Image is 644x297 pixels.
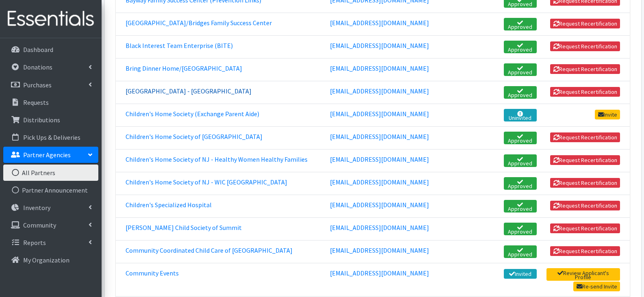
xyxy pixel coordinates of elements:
[330,246,429,254] a: [EMAIL_ADDRESS][DOMAIN_NAME]
[3,77,98,93] a: Purchases
[23,221,56,229] p: Community
[330,19,429,27] a: [EMAIL_ADDRESS][DOMAIN_NAME]
[550,223,620,233] button: Request Recertification
[504,132,536,144] a: Approved
[550,41,620,51] button: Request Recertification
[3,252,98,268] a: My Organization
[126,110,259,118] a: Children's Home Society (Exchange Parent Aide)
[504,223,536,235] a: Approved
[23,63,52,71] p: Donations
[23,238,46,247] p: Reports
[3,147,98,163] a: Partner Agencies
[573,282,620,291] a: Re-send Invite
[3,94,98,111] a: Requests
[550,64,620,74] button: Request Recertification
[330,64,429,72] a: [EMAIL_ADDRESS][DOMAIN_NAME]
[504,154,536,167] a: Approved
[330,110,429,118] a: [EMAIL_ADDRESS][DOMAIN_NAME]
[126,178,287,186] a: Children's Home Society of NJ - WIC [GEOGRAPHIC_DATA]
[504,245,536,258] a: Approved
[23,204,50,212] p: Inventory
[3,217,98,233] a: Community
[504,269,536,279] a: Invited
[330,178,429,186] a: [EMAIL_ADDRESS][DOMAIN_NAME]
[126,64,242,72] a: Bring Dinner Home/[GEOGRAPHIC_DATA]
[550,178,620,188] button: Request Recertification
[504,86,536,99] a: Approved
[504,200,536,212] a: Approved
[595,110,620,119] a: Invite
[330,269,429,277] a: [EMAIL_ADDRESS][DOMAIN_NAME]
[504,177,536,190] a: Approved
[126,41,233,50] a: Black Interest Team Enterprise (BITE)
[3,59,98,75] a: Donations
[550,87,620,97] button: Request Recertification
[23,98,49,106] p: Requests
[3,41,98,58] a: Dashboard
[23,81,52,89] p: Purchases
[3,234,98,251] a: Reports
[3,199,98,216] a: Inventory
[550,132,620,142] button: Request Recertification
[126,19,272,27] a: [GEOGRAPHIC_DATA]/Bridges Family Success Center
[504,18,536,30] a: Approved
[23,116,60,124] p: Distributions
[3,129,98,145] a: Pick Ups & Deliveries
[550,201,620,210] button: Request Recertification
[504,109,536,121] a: Uninvited
[550,19,620,28] button: Request Recertification
[330,41,429,50] a: [EMAIL_ADDRESS][DOMAIN_NAME]
[126,246,293,254] a: Community Coordinated Child Care of [GEOGRAPHIC_DATA]
[23,46,53,54] p: Dashboard
[3,165,98,181] a: All Partners
[126,201,212,209] a: Children's Specialized Hospital
[126,223,242,232] a: [PERSON_NAME] Child Society of Summit
[23,256,69,264] p: My Organization
[546,268,620,281] a: Review Applicant's Profile
[330,87,429,95] a: [EMAIL_ADDRESS][DOMAIN_NAME]
[126,269,179,277] a: Community Events
[126,155,308,163] a: Children's Home Society of NJ - Healthy Women Healthy Families
[3,5,98,33] img: HumanEssentials
[504,63,536,76] a: Approved
[23,133,80,141] p: Pick Ups & Deliveries
[3,182,98,198] a: Partner Announcement
[330,201,429,209] a: [EMAIL_ADDRESS][DOMAIN_NAME]
[126,87,252,95] a: [GEOGRAPHIC_DATA] - [GEOGRAPHIC_DATA]
[504,41,536,53] a: Approved
[3,112,98,128] a: Distributions
[550,155,620,165] button: Request Recertification
[550,246,620,256] button: Request Recertification
[330,155,429,163] a: [EMAIL_ADDRESS][DOMAIN_NAME]
[126,132,262,141] a: Children's Home Society of [GEOGRAPHIC_DATA]
[330,223,429,232] a: [EMAIL_ADDRESS][DOMAIN_NAME]
[23,151,71,159] p: Partner Agencies
[330,132,429,141] a: [EMAIL_ADDRESS][DOMAIN_NAME]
